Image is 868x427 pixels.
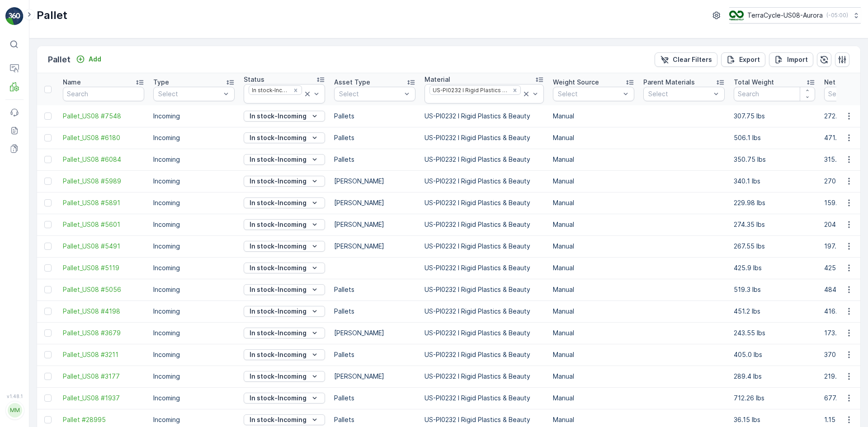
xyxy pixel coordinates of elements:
[548,257,639,279] td: Manual
[729,170,820,192] td: 340.1 lbs
[548,105,639,127] td: Manual
[250,328,307,338] p: In stock-Incoming
[244,241,325,252] button: In stock-Incoming
[330,235,420,257] td: [PERSON_NAME]
[250,177,307,186] p: In stock-Incoming
[425,75,450,84] p: Material
[63,133,144,142] a: Pallet_US08 #6180
[420,322,548,344] td: US-PI0232 I Rigid Plastics & Beauty
[250,350,307,359] p: In stock-Incoming
[729,235,820,257] td: 267.55 lbs
[158,89,221,99] p: Select
[149,279,239,300] td: Incoming
[153,78,169,87] p: Type
[420,366,548,387] td: US-PI0232 I Rigid Plastics & Beauty
[655,52,717,67] button: Clear Filters
[548,279,639,300] td: Manual
[44,134,52,141] div: Toggle Row Selected
[729,214,820,235] td: 274.35 lbs
[149,257,239,279] td: Incoming
[44,286,52,293] div: Toggle Row Selected
[250,263,307,272] p: In stock-Incoming
[44,373,52,380] div: Toggle Row Selected
[548,322,639,344] td: Manual
[430,86,509,94] div: US-PI0232 I Rigid Plastics & Beauty
[548,170,639,192] td: Manual
[548,192,639,214] td: Manual
[734,78,774,87] p: Total Weight
[734,87,815,101] input: Search
[339,89,401,99] p: Select
[244,371,325,382] button: In stock-Incoming
[244,219,325,230] button: In stock-Incoming
[149,300,239,322] td: Incoming
[250,155,307,164] p: In stock-Incoming
[44,329,52,337] div: Toggle Row Selected
[63,112,144,121] a: Pallet_US08 #7548
[149,214,239,235] td: Incoming
[420,257,548,279] td: US-PI0232 I Rigid Plastics & Beauty
[420,214,548,235] td: US-PI0232 I Rigid Plastics & Beauty
[244,176,325,187] button: In stock-Incoming
[48,53,71,66] p: Pallet
[330,279,420,300] td: Pallets
[648,89,711,99] p: Select
[63,242,144,251] span: Pallet_US08 #5491
[63,177,144,186] a: Pallet_US08 #5989
[824,78,859,87] p: Net Weight
[149,235,239,257] td: Incoming
[250,307,307,316] p: In stock-Incoming
[244,414,325,425] button: In stock-Incoming
[149,366,239,387] td: Incoming
[63,415,144,424] a: Pallet #28995
[149,387,239,409] td: Incoming
[673,55,712,64] p: Clear Filters
[244,263,325,273] button: In stock-Incoming
[250,372,307,381] p: In stock-Incoming
[44,351,52,358] div: Toggle Row Selected
[149,322,239,344] td: Incoming
[89,55,101,64] p: Add
[729,149,820,170] td: 350.75 lbs
[729,366,820,387] td: 289.4 lbs
[330,192,420,214] td: [PERSON_NAME]
[739,55,760,64] p: Export
[37,8,67,23] p: Pallet
[44,243,52,250] div: Toggle Row Selected
[44,156,52,163] div: Toggle Row Selected
[729,10,744,20] img: image_ci7OI47.png
[63,263,144,272] span: Pallet_US08 #5119
[244,75,264,84] p: Status
[330,344,420,366] td: Pallets
[63,328,144,338] a: Pallet_US08 #3679
[787,55,808,64] p: Import
[250,133,307,142] p: In stock-Incoming
[44,113,52,120] div: Toggle Row Selected
[5,7,24,25] img: logo
[63,78,81,87] p: Name
[330,300,420,322] td: Pallets
[330,387,420,409] td: Pallets
[149,192,239,214] td: Incoming
[63,307,144,316] span: Pallet_US08 #4198
[330,127,420,149] td: Pallets
[44,221,52,228] div: Toggle Row Selected
[5,401,24,420] button: MM
[250,285,307,294] p: In stock-Incoming
[244,306,325,317] button: In stock-Incoming
[63,87,144,101] input: Search
[729,322,820,344] td: 243.55 lbs
[291,87,301,94] div: Remove In stock-Incoming
[330,149,420,170] td: Pallets
[63,350,144,359] a: Pallet_US08 #3211
[63,394,144,403] a: Pallet_US08 #1937
[244,132,325,143] button: In stock-Incoming
[244,154,325,165] button: In stock-Incoming
[44,416,52,423] div: Toggle Row Selected
[250,394,307,403] p: In stock-Incoming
